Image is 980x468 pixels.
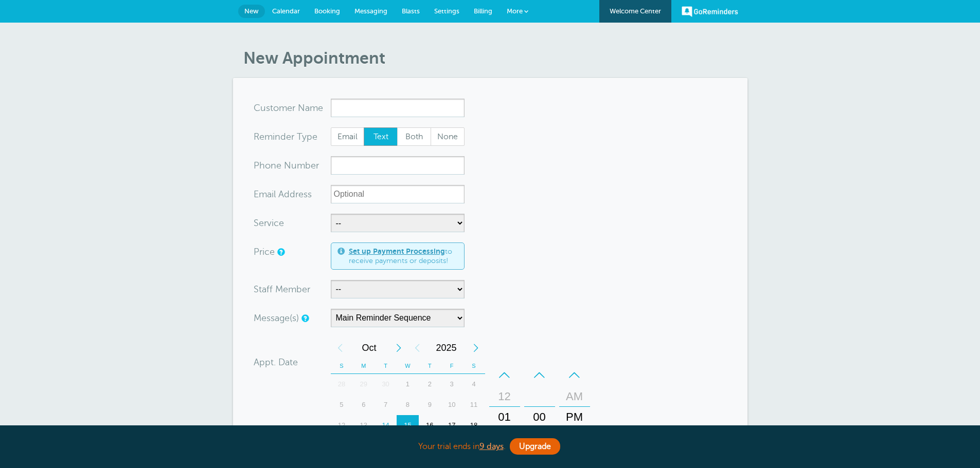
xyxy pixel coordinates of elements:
span: ne Nu [271,161,297,170]
div: Your trial ends in . [233,436,747,458]
th: M [352,358,375,374]
div: mber [254,156,331,175]
label: Staff Member [254,285,310,294]
div: Monday, October 6 [352,395,375,415]
div: Sunday, October 12 [331,415,353,436]
div: 10 [441,395,463,415]
span: Cus [254,103,270,113]
input: Optional [331,185,465,203]
div: 12 [492,386,517,407]
div: Saturday, October 4 [463,374,485,395]
div: 12 [331,415,353,436]
div: 11 [463,395,485,415]
div: Previous Month [331,338,349,358]
div: Saturday, October 18 [463,415,485,436]
a: Set up Payment Processing [349,247,445,255]
label: Message(s) [254,313,299,323]
span: Text [364,128,397,145]
span: None [431,128,464,145]
span: Ema [254,190,272,199]
span: 2025 [426,338,467,358]
div: 8 [397,395,419,415]
div: Monday, September 29 [352,374,375,395]
div: ress [254,185,331,203]
a: New [238,5,265,18]
label: Text [364,127,398,146]
div: Today, Tuesday, October 14 [375,415,397,436]
span: Billing [474,7,492,15]
div: 6 [352,395,375,415]
a: 9 days [479,442,504,451]
label: Service [254,218,284,228]
div: Thursday, October 2 [419,374,441,395]
div: 17 [441,415,463,436]
div: 01 [492,407,517,427]
span: More [507,7,523,15]
div: Wednesday, October 1 [397,374,419,395]
div: Friday, October 10 [441,395,463,415]
th: S [331,358,353,374]
div: Sunday, October 5 [331,395,353,415]
label: Email [331,127,365,146]
div: 15 [397,415,419,436]
span: Calendar [272,7,300,15]
span: New [244,7,259,15]
div: 7 [375,395,397,415]
a: An optional price for the appointment. If you set a price, you can include a payment link in your... [277,249,283,255]
div: Friday, October 17 [441,415,463,436]
span: October [349,338,389,358]
div: Next Month [389,338,408,358]
div: 9 [419,395,441,415]
a: Simple templates and custom messages will use the reminder schedule set under Settings > Reminder... [301,315,308,322]
th: W [397,358,419,374]
div: 00 [527,407,552,427]
div: 2 [419,374,441,395]
th: T [375,358,397,374]
div: 29 [352,374,375,395]
span: Booking [314,7,340,15]
span: Settings [434,7,459,15]
div: Friday, October 3 [441,374,463,395]
span: Email [331,128,364,145]
div: 5 [331,395,353,415]
div: 30 [375,374,397,395]
th: T [419,358,441,374]
span: Blasts [402,7,420,15]
label: Appt. Date [254,358,298,367]
h1: New Appointment [243,48,747,68]
div: Thursday, October 9 [419,395,441,415]
div: 16 [419,415,441,436]
label: Reminder Type [254,132,317,141]
label: Price [254,247,275,256]
div: Wednesday, October 15 [397,415,419,436]
div: Saturday, October 11 [463,395,485,415]
div: Sunday, September 28 [331,374,353,395]
span: Pho [254,161,271,170]
th: F [441,358,463,374]
div: Thursday, October 16 [419,415,441,436]
div: Previous Year [408,338,426,358]
div: Wednesday, October 8 [397,395,419,415]
div: 13 [352,415,375,436]
div: 18 [463,415,485,436]
div: Monday, October 13 [352,415,375,436]
span: to receive payments or deposits! [349,247,458,265]
span: il Add [272,190,295,199]
label: Both [397,127,431,146]
div: Tuesday, September 30 [375,374,397,395]
div: ame [254,99,331,117]
div: PM [562,407,587,427]
span: tomer N [270,103,305,113]
span: Both [398,128,431,145]
div: 28 [331,374,353,395]
span: Messaging [354,7,387,15]
a: Upgrade [510,438,560,455]
div: Next Year [467,338,485,358]
div: 14 [375,415,397,436]
div: 3 [441,374,463,395]
div: Tuesday, October 7 [375,395,397,415]
th: S [463,358,485,374]
label: None [431,127,465,146]
div: AM [562,386,587,407]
